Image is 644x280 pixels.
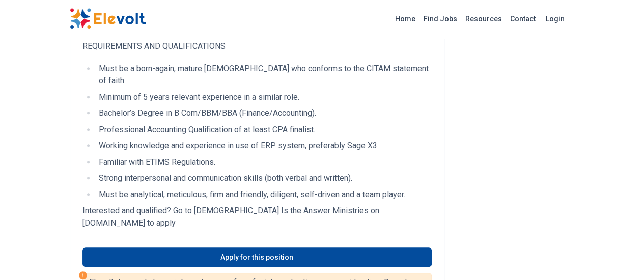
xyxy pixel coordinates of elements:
li: Minimum of 5 years relevant experience in a similar role. [96,91,432,103]
li: Must be a born-again, mature [DEMOGRAPHIC_DATA] who conforms to the CITAM statement of faith. [96,63,432,87]
img: Elevolt [70,8,146,29]
a: Resources [461,11,506,27]
iframe: Chat Widget [593,231,644,280]
a: Login [540,9,571,29]
p: REQUIREMENTS AND QUALIFICATIONS [82,40,432,52]
li: Must be analytical, meticulous, firm and friendly, diligent, self-driven and a team player. [96,189,432,201]
a: Apply for this position [82,247,432,267]
a: Find Jobs [419,11,461,27]
a: Home [391,11,419,27]
li: Strong interpersonal and communication skills (both verbal and written). [96,172,432,184]
li: Professional Accounting Qualification of at least CPA finalist. [96,123,432,136]
li: Bachelor’s Degree in B Com/BBM/BBA (Finance/Accounting). [96,107,432,119]
li: Familiar with ETIMS Regulations. [96,156,432,168]
a: Contact [506,11,540,27]
p: Interested and qualified? Go to [DEMOGRAPHIC_DATA] Is the Answer Ministries on [DOMAIN_NAME] to a... [82,205,432,229]
li: Working knowledge and experience in use of ERP system, preferably Sage X3. [96,140,432,152]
